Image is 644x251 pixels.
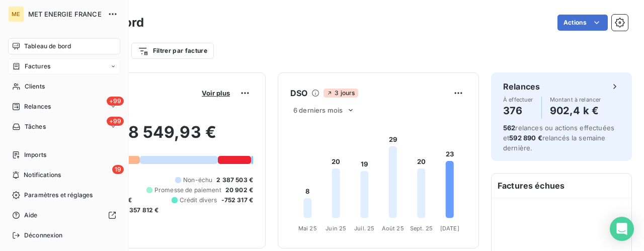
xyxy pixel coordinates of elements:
span: relances ou actions effectuées et relancés la semaine dernière. [503,124,614,152]
span: Imports [24,150,46,159]
span: Non-échu [183,176,212,185]
span: 3 jours [324,89,358,98]
span: 6 derniers mois [293,106,343,114]
tspan: Sept. 25 [410,225,433,232]
tspan: Juin 25 [326,225,346,232]
span: 19 [112,165,124,174]
span: -357 812 € [126,206,159,215]
span: Tableau de bord [24,42,71,51]
button: Actions [557,15,608,31]
span: Promesse de paiement [154,186,221,195]
span: Aide [24,211,38,220]
h2: 3 758 549,93 € [57,122,253,152]
span: 2 387 503 € [216,176,253,185]
span: +99 [107,97,124,106]
a: Aide [8,207,120,223]
tspan: Août 25 [382,225,404,232]
h6: Relances [503,80,540,93]
span: À effectuer [503,97,533,103]
span: -752 317 € [221,196,254,205]
div: Open Intercom Messenger [610,217,634,241]
tspan: Juil. 25 [354,225,374,232]
button: Voir plus [199,89,233,98]
span: Déconnexion [24,231,63,240]
span: Montant à relancer [550,97,601,103]
span: +99 [107,117,124,126]
span: Factures [25,62,50,71]
button: Filtrer par facture [131,43,214,59]
span: 592 890 € [509,134,542,142]
span: 20 902 € [225,186,253,195]
span: Tâches [25,122,46,131]
h6: DSO [290,87,307,99]
span: Clients [25,82,45,91]
div: ME [8,6,24,22]
span: 562 [503,124,515,132]
tspan: [DATE] [440,225,459,232]
span: MET ENERGIE FRANCE [28,10,102,18]
h6: Factures échues [492,174,631,198]
span: Voir plus [202,89,230,97]
tspan: Mai 25 [298,225,317,232]
span: Notifications [24,171,61,180]
span: Crédit divers [180,196,217,205]
h4: 376 [503,103,533,119]
h4: 902,4 k € [550,103,601,119]
span: Paramètres et réglages [24,191,93,200]
span: Relances [24,102,51,111]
